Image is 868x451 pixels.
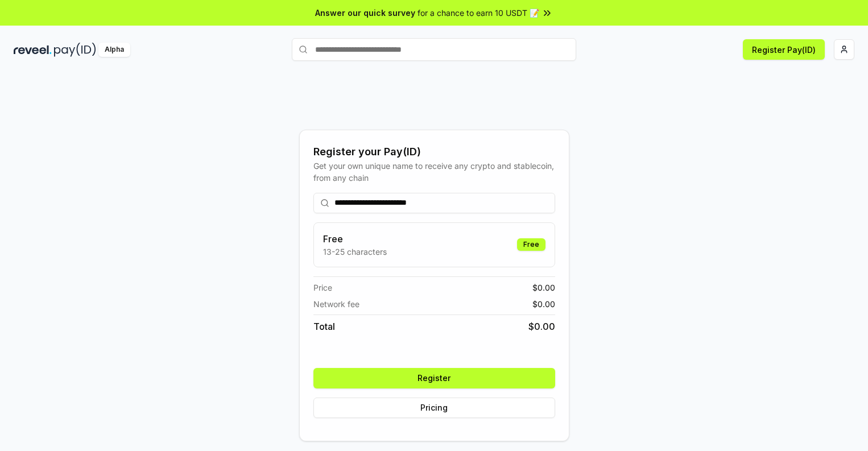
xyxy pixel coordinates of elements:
[313,298,359,310] span: Network fee
[313,398,555,418] button: Pricing
[313,144,555,160] div: Register your Pay(ID)
[313,368,555,388] button: Register
[14,43,52,57] img: reveel_dark
[313,282,332,293] span: Price
[418,7,539,19] span: for a chance to earn 10 USDT 📝
[313,320,335,333] span: Total
[313,160,555,184] div: Get your own unique name to receive any crypto and stablecoin, from any chain
[323,246,387,258] p: 13-25 characters
[532,298,555,310] span: $ 0.00
[743,39,825,60] button: Register Pay(ID)
[532,282,555,293] span: $ 0.00
[528,320,555,333] span: $ 0.00
[98,43,130,57] div: Alpha
[54,43,96,57] img: pay_id
[315,7,415,19] span: Answer our quick survey
[323,232,387,246] h3: Free
[517,238,545,251] div: Free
